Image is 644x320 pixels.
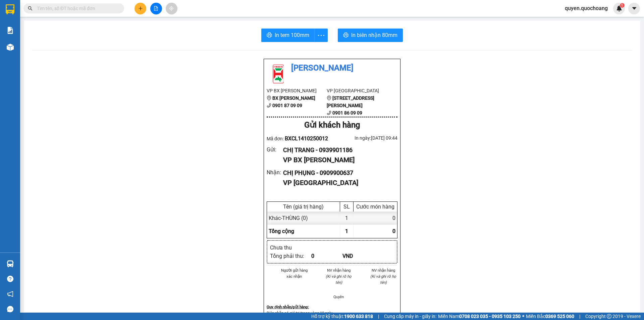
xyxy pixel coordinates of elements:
button: more [314,29,328,42]
div: CHỊ TRANG - 0939901186 [283,145,392,155]
span: Hỗ trợ kỹ thuật: [311,313,373,320]
li: Người gửi hàng xác nhận [280,267,309,279]
span: Khác - THÙNG (0) [269,215,308,221]
span: caret-down [631,5,637,11]
li: VP BX [PERSON_NAME] [267,87,327,94]
span: 1 [621,3,623,8]
div: Mã đơn: [267,134,332,143]
img: warehouse-icon [7,44,14,51]
button: plus [135,3,146,14]
div: Quy định nhận/gửi hàng : [267,304,397,310]
span: | [579,313,580,320]
div: 0 [311,252,342,260]
div: VP [GEOGRAPHIC_DATA] [283,178,392,188]
span: In tem 100mm [275,31,309,39]
span: In biên nhận 80mm [351,31,397,39]
span: phone [327,110,331,115]
li: VP [GEOGRAPHIC_DATA] [327,87,387,94]
b: 0901 86 09 09 [332,110,362,116]
span: environment [267,96,271,100]
img: icon-new-feature [616,5,622,11]
li: NV nhận hàng [325,267,353,273]
li: Quyên [325,294,353,300]
div: Cước món hàng [355,203,395,210]
i: (Kí và ghi rõ họ tên) [370,274,396,285]
span: question-circle [7,276,13,282]
button: caret-down [628,3,640,14]
div: VP BX [PERSON_NAME] [283,155,392,165]
div: SL [342,203,352,210]
sup: 1 [620,3,625,8]
span: 0 [392,228,395,234]
li: [PERSON_NAME] [267,62,397,75]
button: printerIn tem 100mm [261,29,315,42]
span: search [28,6,33,11]
div: Gửi khách hàng [267,119,397,132]
strong: 1900 633 818 [344,314,373,319]
span: Miền Bắc [526,313,574,320]
button: printerIn biên nhận 80mm [338,29,403,42]
span: file-add [154,6,158,11]
span: BXCL1410250012 [285,135,328,142]
span: Tổng cộng [269,228,294,234]
img: warehouse-icon [7,260,14,267]
span: Cung cấp máy in - giấy in: [384,313,436,320]
span: | [378,313,379,320]
b: BX [PERSON_NAME] [272,95,315,101]
span: plus [138,6,143,11]
b: 0901 87 09 09 [272,103,302,108]
div: 0 [354,212,397,225]
div: Chưa thu [270,243,311,252]
span: Miền Nam [438,313,521,320]
i: (Kí và ghi rõ họ tên) [326,274,352,285]
span: phone [267,103,271,108]
img: logo.jpg [267,62,290,85]
div: Tên (giá trị hàng) [269,203,338,210]
div: CHỊ PHỤNG - 0909900637 [283,168,392,178]
button: aim [166,3,177,14]
span: message [7,306,13,312]
div: VND [342,252,374,260]
p: Biên nhận có giá trị trong vòng 10 ngày. [267,310,397,316]
span: environment [327,96,331,100]
input: Tìm tên, số ĐT hoặc mã đơn [37,5,116,12]
button: file-add [150,3,162,14]
span: printer [343,32,348,39]
span: ⚪️ [522,315,524,318]
strong: 0708 023 035 - 0935 103 250 [459,314,521,319]
div: In ngày: [DATE] 09:44 [332,134,397,142]
div: Nhận : [267,168,283,177]
b: [STREET_ADDRESS][PERSON_NAME] [327,95,374,108]
span: more [315,31,327,40]
strong: 0369 525 060 [545,314,574,319]
span: quyen.quochoang [559,4,613,12]
span: copyright [607,314,611,319]
div: 1 [340,212,354,225]
span: aim [169,6,174,11]
span: 1 [345,228,348,234]
img: solution-icon [7,27,14,34]
div: Tổng phải thu : [270,252,311,260]
li: NV nhận hàng [369,267,397,273]
img: logo-vxr [6,4,14,14]
span: notification [7,291,13,297]
span: printer [267,32,272,39]
div: Gửi : [267,145,283,154]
